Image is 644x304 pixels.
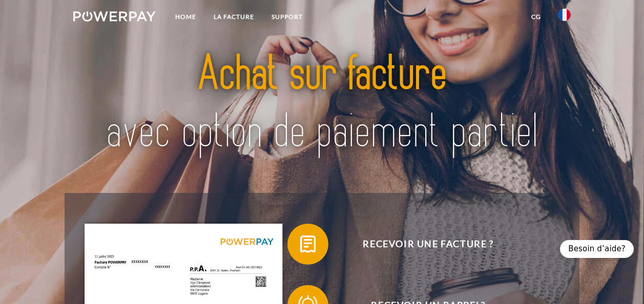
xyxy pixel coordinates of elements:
img: fr [558,9,571,21]
img: title-powerpay_fr.svg [97,30,546,177]
span: Recevoir une facture ? [303,224,554,265]
img: qb_bill.svg [295,231,321,257]
a: Home [167,8,205,26]
img: logo-powerpay-white.svg [73,11,156,21]
div: Besoin d’aide? [560,240,634,258]
button: Recevoir une facture ? [287,224,554,265]
a: Support [263,8,311,26]
a: CG [523,8,550,26]
a: LA FACTURE [205,8,263,26]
